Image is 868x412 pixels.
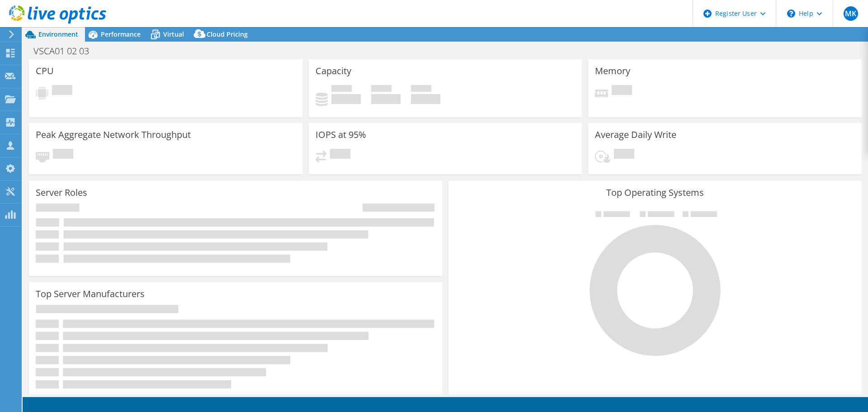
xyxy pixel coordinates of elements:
[36,289,145,299] h3: Top Server Manufacturers
[371,94,401,104] h4: 0 GiB
[38,30,78,38] span: Environment
[316,130,366,140] h3: IOPS at 95%
[52,85,72,97] span: Pending
[101,30,141,38] span: Performance
[595,66,630,76] h3: Memory
[612,85,632,97] span: Pending
[331,94,361,104] h4: 0 GiB
[330,149,350,161] span: Pending
[207,30,248,38] span: Cloud Pricing
[36,188,87,198] h3: Server Roles
[787,9,795,18] svg: \n
[53,149,73,161] span: Pending
[844,6,858,21] span: MK
[371,85,392,94] span: Free
[36,130,191,140] h3: Peak Aggregate Network Throughput
[411,94,440,104] h4: 0 GiB
[331,85,352,94] span: Used
[163,30,184,38] span: Virtual
[316,66,351,76] h3: Capacity
[411,85,431,94] span: Total
[36,66,54,76] h3: CPU
[595,130,676,140] h3: Average Daily Write
[455,188,855,198] h3: Top Operating Systems
[29,46,103,56] h1: VSCA01 02 03
[614,149,634,161] span: Pending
